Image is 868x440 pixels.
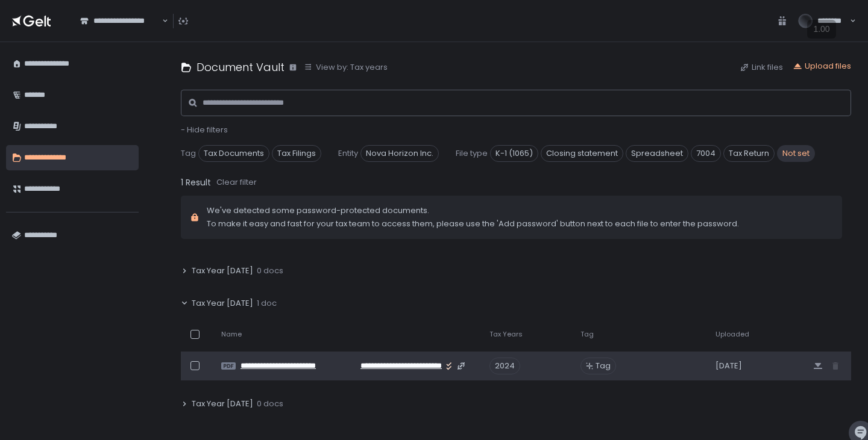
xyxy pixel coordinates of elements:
span: Not set [777,145,815,162]
span: Tax Documents [198,145,269,162]
span: Tax Year [DATE] [192,298,253,309]
span: Tax Year [DATE] [192,398,253,409]
button: Link files [740,62,783,73]
button: Upload files [793,61,851,72]
span: Tax Years [489,330,523,339]
span: We've detected some password-protected documents. [207,205,739,216]
span: 0 docs [257,265,283,276]
h1: Document Vault [197,59,285,75]
span: File type [456,148,488,159]
button: Clear filter [216,176,257,188]
span: Tax Return [723,145,775,162]
button: View by: Tax years [304,62,388,73]
span: 1 Result [181,176,211,188]
span: 0 docs [257,398,283,409]
span: Uploaded [715,330,749,339]
span: Entity [338,148,358,159]
span: [DATE] [715,361,742,371]
span: Spreadsheet [626,145,688,162]
div: Clear filter [216,177,257,188]
span: Nova Horizon Inc. [360,145,439,162]
div: 2024 [489,358,520,374]
span: 1 doc [257,298,277,309]
span: Tag [181,148,196,159]
span: Closing statement [541,145,623,162]
span: Tag [596,361,611,371]
span: To make it easy and fast for your tax team to access them, please use the 'Add password' button n... [207,218,739,229]
span: K-1 (1065) [490,145,538,162]
span: Name [221,330,242,339]
span: Tag [580,330,594,339]
button: - Hide filters [181,125,228,135]
span: Tax Year [DATE] [192,265,253,276]
span: - Hide filters [181,124,228,135]
span: Tax Filings [272,145,321,162]
span: 7004 [691,145,721,162]
div: Search for option [72,8,168,34]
